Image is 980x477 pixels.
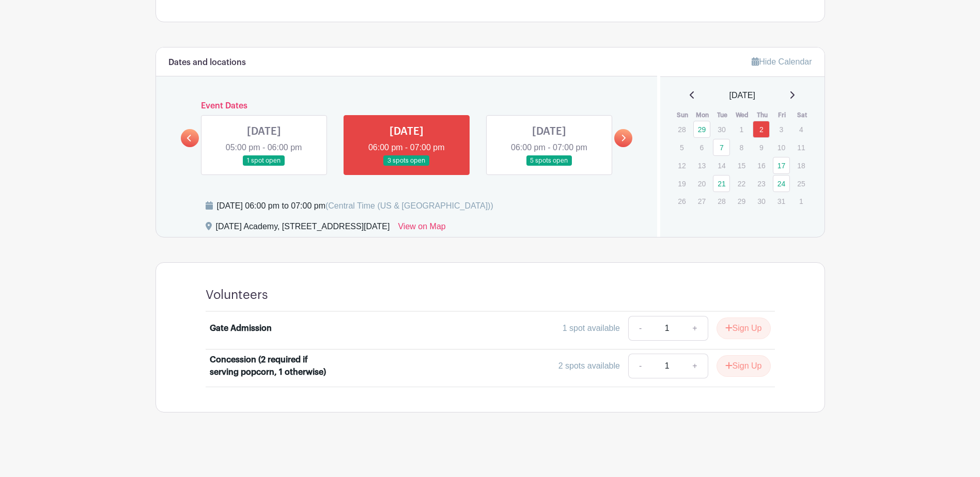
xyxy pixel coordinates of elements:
[792,110,812,120] th: Sat
[753,157,770,173] p: 16
[673,193,690,209] p: 26
[752,57,812,66] a: Hide Calendar
[733,157,750,173] p: 15
[713,157,730,173] p: 14
[682,316,708,341] a: +
[733,110,753,120] th: Wed
[325,201,493,210] span: (Central Time (US & [GEOGRAPHIC_DATA]))
[712,110,733,120] th: Tue
[733,193,750,209] p: 29
[753,193,770,209] p: 30
[713,193,730,209] p: 28
[717,355,771,377] button: Sign Up
[717,317,771,339] button: Sign Up
[563,322,620,335] div: 1 spot available
[729,89,755,102] span: [DATE]
[773,121,790,137] p: 3
[673,110,693,120] th: Sun
[628,316,652,341] a: -
[713,175,730,192] a: 21
[713,121,730,137] p: 30
[773,193,790,209] p: 31
[753,139,770,155] p: 9
[673,139,690,155] p: 5
[713,139,730,156] a: 7
[773,157,790,174] a: 17
[673,157,690,173] p: 12
[733,121,750,137] p: 1
[792,157,810,173] p: 18
[216,220,390,237] div: [DATE] Academy, [STREET_ADDRESS][DATE]
[753,176,770,192] p: 23
[753,121,770,138] a: 2
[673,176,690,192] p: 19
[792,121,810,137] p: 4
[210,354,338,378] div: Concession (2 required if serving popcorn, 1 otherwise)
[398,220,445,237] a: View on Map
[772,110,792,120] th: Fri
[792,193,810,209] p: 1
[168,58,246,68] h6: Dates and locations
[733,139,750,155] p: 8
[693,139,710,155] p: 6
[693,157,710,173] p: 13
[206,288,268,303] h4: Volunteers
[210,322,272,335] div: Gate Admission
[773,139,790,155] p: 10
[752,110,772,120] th: Thu
[773,175,790,192] a: 24
[733,176,750,192] p: 22
[693,193,710,209] p: 27
[558,360,620,372] div: 2 spots available
[693,176,710,192] p: 20
[199,101,615,111] h6: Event Dates
[628,354,652,378] a: -
[693,110,713,120] th: Mon
[792,139,810,155] p: 11
[682,354,708,378] a: +
[792,176,810,192] p: 25
[673,121,690,137] p: 28
[217,200,493,212] div: [DATE] 06:00 pm to 07:00 pm
[693,121,710,138] a: 29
